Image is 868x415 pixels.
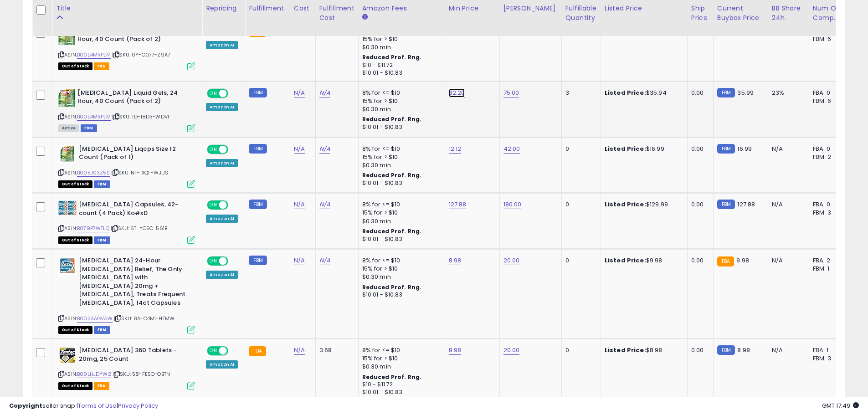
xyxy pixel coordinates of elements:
[772,346,802,354] div: N/A
[813,256,843,265] div: FBA: 2
[605,144,646,153] b: Listed Price:
[94,382,109,390] span: FBA
[58,256,195,333] div: ASIN:
[58,382,92,390] span: All listings that are currently out of stock and unavailable for purchase on Amazon
[294,4,312,13] div: Cost
[605,200,646,209] b: Listed Price:
[58,27,195,69] div: ASIN:
[362,217,438,225] div: $0.30 min
[208,201,219,209] span: ON
[362,89,438,97] div: 8% for <= $10
[58,326,92,334] span: All listings that are currently out of stock and unavailable for purchase on Amazon
[249,346,266,356] small: FBA
[78,401,117,410] a: Terms of Use
[77,27,188,46] b: [MEDICAL_DATA] Liquid Gels, 24 Hour, 40 Count (Pack of 2)
[813,209,843,217] div: FBM: 3
[691,145,706,153] div: 0.00
[772,256,802,265] div: N/A
[319,144,330,154] a: N/A
[362,283,422,291] b: Reduced Prof. Rng.
[112,113,169,120] span: | SKU: TD-18D3-WDVI
[691,256,706,265] div: 0.00
[362,236,438,243] div: $10.01 - $10.83
[565,89,594,97] div: 3
[605,346,680,354] div: $8.98
[737,88,754,97] span: 35.99
[362,4,441,13] div: Amazon Fees
[362,53,422,61] b: Reduced Prof. Rng.
[249,4,286,13] div: Fulfillment
[736,256,749,265] span: 9.98
[717,88,735,97] small: FBM
[503,346,520,355] a: 20.00
[813,354,843,363] div: FBM: 3
[362,13,368,21] small: Amazon Fees.
[362,363,438,371] div: $0.30 min
[503,256,520,265] a: 20.00
[737,144,752,153] span: 16.99
[772,200,802,209] div: N/A
[227,201,241,209] span: OFF
[605,89,680,97] div: $35.94
[717,200,735,209] small: FBM
[605,200,680,209] div: $129.99
[208,257,219,265] span: ON
[58,89,195,131] div: ASIN:
[112,51,170,58] span: | SKU: 0Y-O077-Z9A7
[208,347,219,355] span: ON
[362,61,438,69] div: $10 - $11.72
[565,200,594,209] div: 0
[813,200,843,209] div: FBA: 0
[362,291,438,299] div: $10.01 - $10.83
[208,89,219,97] span: ON
[58,89,75,107] img: 51gnBO0kixL._SL40_.jpg
[737,346,750,354] span: 8.98
[605,88,646,97] b: Listed Price:
[319,346,351,354] div: 3.68
[362,97,438,105] div: 15% for > $10
[605,145,680,153] div: $16.99
[319,256,330,265] a: N/A
[717,4,764,23] div: Current Buybox Price
[717,345,735,355] small: FBM
[362,256,438,265] div: 8% for <= $10
[449,200,467,209] a: 127.88
[362,346,438,354] div: 8% for <= $10
[503,4,558,13] div: [PERSON_NAME]
[449,256,462,265] a: 8.98
[362,373,422,381] b: Reduced Prof. Rng.
[206,271,238,279] div: Amazon AI
[77,89,188,108] b: [MEDICAL_DATA] Liquid Gels, 24 Hour, 40 Count (Pack of 2)
[822,401,859,410] span: 2025-08-12 17:49 GMT
[813,35,843,43] div: FBM: 6
[206,360,238,369] div: Amazon AI
[58,124,79,132] span: All listings currently available for purchase on Amazon
[113,370,170,378] span: | SKU: 58-FESO-OBTN
[737,200,755,209] span: 127.88
[565,4,597,23] div: Fulfillable Quantity
[362,145,438,153] div: 8% for <= $10
[77,315,113,323] a: B0033AGVAW
[249,200,267,209] small: FBM
[362,200,438,209] div: 8% for <= $10
[58,145,195,187] div: ASIN:
[691,200,706,209] div: 0.00
[449,4,496,13] div: Min Price
[58,200,195,243] div: ASIN:
[362,171,422,179] b: Reduced Prof. Rng.
[94,236,110,244] span: FBM
[94,326,110,334] span: FBM
[362,354,438,363] div: 15% for > $10
[503,200,522,209] a: 180.00
[691,4,709,23] div: Ship Price
[294,346,305,355] a: N/A
[206,159,238,167] div: Amazon AI
[9,401,42,410] strong: Copyright
[58,200,77,215] img: 61mMunY-o4L._SL40_.jpg
[206,4,241,13] div: Repricing
[58,62,92,70] span: All listings that are currently out of stock and unavailable for purchase on Amazon
[227,89,241,97] span: OFF
[565,256,594,265] div: 0
[772,89,802,97] div: 23%
[58,256,77,275] img: 419UE7fpuLL._SL40_.jpg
